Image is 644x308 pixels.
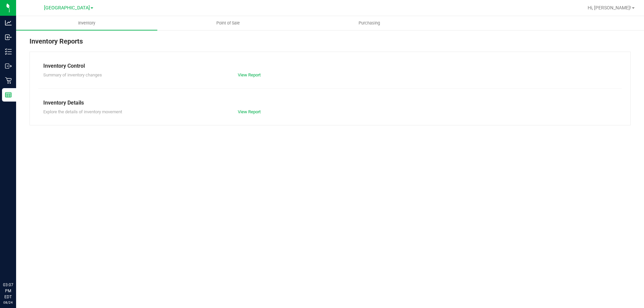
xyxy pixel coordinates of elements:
inline-svg: Reports [5,91,12,98]
span: Summary of inventory changes [43,72,102,77]
a: View Report [238,72,261,77]
div: Inventory Reports [30,36,631,52]
iframe: Resource center [7,254,27,274]
a: Inventory [16,16,157,30]
inline-svg: Inbound [5,34,12,41]
span: Explore the details of inventory movement [43,109,122,114]
inline-svg: Analytics [5,19,12,26]
inline-svg: Retail [5,77,12,84]
p: 03:07 PM EDT [3,282,13,300]
a: View Report [238,109,261,114]
div: Inventory Control [43,62,617,70]
inline-svg: Inventory [5,48,12,55]
p: 08/24 [3,300,13,305]
span: [GEOGRAPHIC_DATA] [44,5,90,11]
span: Hi, [PERSON_NAME]! [588,5,631,10]
span: Purchasing [350,20,389,26]
inline-svg: Outbound [5,63,12,69]
span: Point of Sale [207,20,249,26]
span: Inventory [69,20,104,26]
a: Purchasing [299,16,440,30]
a: Point of Sale [157,16,299,30]
div: Inventory Details [43,99,617,107]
